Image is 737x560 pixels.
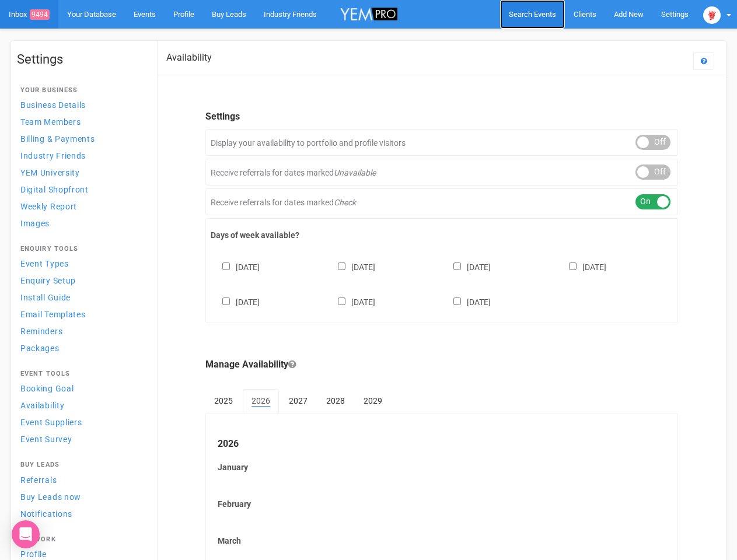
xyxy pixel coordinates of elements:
a: Install Guide [17,289,145,305]
h4: Network [20,536,142,543]
span: Booking Goal [20,384,74,393]
span: Team Members [20,117,81,127]
em: Unavailable [334,168,376,177]
label: Days of week available? [211,229,673,241]
span: Images [20,219,50,228]
span: Billing & Payments [20,134,95,143]
a: Industry Friends [17,148,145,163]
input: [DATE] [453,297,461,305]
img: open-uri20250107-2-1pbi2ie [703,6,721,24]
a: 2028 [317,389,354,412]
div: Receive referrals for dates marked [205,188,678,215]
a: 2025 [205,389,242,412]
a: 2027 [280,389,316,412]
span: Event Types [20,259,69,268]
span: Event Suppliers [20,418,82,427]
legend: Manage Availability [205,358,678,372]
label: [DATE] [442,295,491,308]
label: January [218,461,666,473]
h4: Event Tools [20,370,142,377]
a: Event Suppliers [17,414,145,430]
a: Business Details [17,97,145,113]
label: [DATE] [557,260,606,273]
span: Clients [574,10,596,19]
a: Event Types [17,256,145,271]
a: Referrals [17,472,145,488]
a: Event Survey [17,431,145,447]
legend: 2026 [218,437,666,451]
h1: Settings [17,52,145,66]
span: YEM University [20,168,80,177]
input: [DATE] [338,297,345,305]
a: Weekly Report [17,198,145,214]
a: Team Members [17,114,145,129]
label: [DATE] [326,295,375,308]
span: Event Survey [20,435,72,444]
h4: Enquiry Tools [20,246,142,253]
span: Enquiry Setup [20,276,76,285]
a: Email Templates [17,306,145,322]
span: Weekly Report [20,202,77,211]
legend: Settings [205,110,678,124]
input: [DATE] [569,262,577,270]
h4: Your Business [20,87,142,94]
a: YEM University [17,164,145,180]
span: Availability [20,401,64,410]
input: [DATE] [222,297,230,305]
span: Notifications [20,509,72,519]
a: Buy Leads now [17,489,145,505]
span: Digital Shopfront [20,185,89,194]
div: Display your availability to portfolio and profile visitors [205,129,678,156]
div: Receive referrals for dates marked [205,159,678,185]
a: Images [17,215,145,231]
span: Reminders [20,327,62,336]
a: 2029 [355,389,391,412]
a: Notifications [17,506,145,521]
a: Availability [17,397,145,413]
span: Install Guide [20,293,71,302]
a: Digital Shopfront [17,181,145,197]
h2: Availability [166,52,212,63]
label: March [218,535,666,547]
span: Business Details [20,100,86,110]
em: Check [334,198,356,207]
label: [DATE] [442,260,491,273]
a: Billing & Payments [17,131,145,146]
a: Packages [17,340,145,356]
span: Add New [614,10,644,19]
label: February [218,498,666,510]
div: Open Intercom Messenger [12,520,40,548]
label: [DATE] [211,260,260,273]
label: [DATE] [211,295,260,308]
h4: Buy Leads [20,461,142,468]
input: [DATE] [453,262,461,270]
span: Search Events [509,10,556,19]
a: Booking Goal [17,380,145,396]
input: [DATE] [338,262,345,270]
input: [DATE] [222,262,230,270]
span: Email Templates [20,310,86,319]
label: [DATE] [326,260,375,273]
span: Packages [20,344,60,353]
span: 9494 [30,9,50,20]
a: 2026 [243,389,279,414]
a: Enquiry Setup [17,272,145,288]
a: Reminders [17,323,145,339]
